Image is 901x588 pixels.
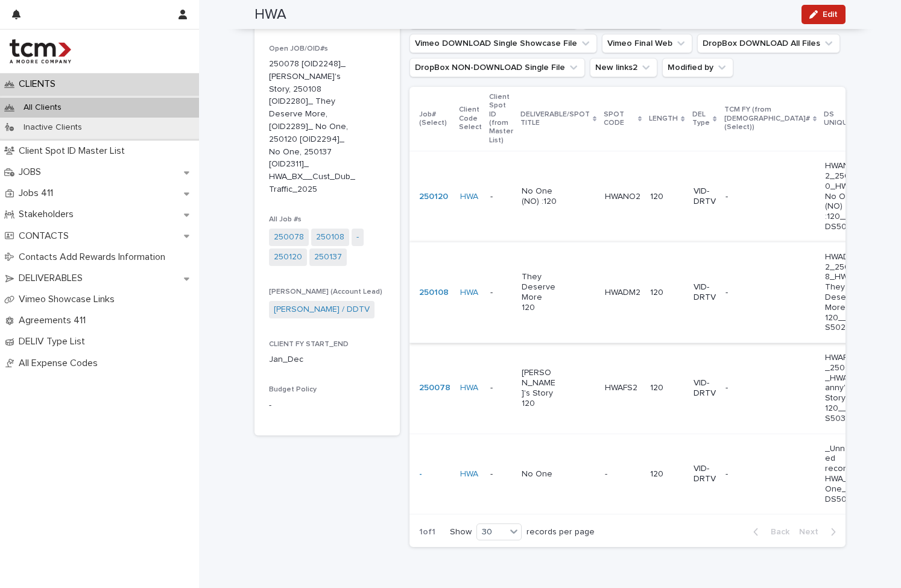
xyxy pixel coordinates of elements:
p: All Expense Codes [14,358,107,369]
p: Agreements 411 [14,315,95,326]
span: All Job #s [269,216,302,223]
a: - [356,231,359,244]
a: HWA [460,192,478,202]
button: Next [794,526,846,537]
span: Budget Policy [269,386,317,393]
p: Jobs 411 [14,188,63,199]
p: HWANO2 [605,189,643,202]
p: Stakeholders [14,209,83,220]
a: 250078 [274,231,304,244]
button: Vimeo Final Web [602,34,692,53]
p: Jan_Dec [269,353,385,366]
p: HWAFS2_250078_HWA_Franny's Story 120___DS5038 [825,353,861,424]
p: VID-DRTV [694,282,716,303]
img: 4hMmSqQkux38exxPVZHQ [10,39,71,63]
button: Back [744,526,794,537]
p: _Unnamed record_HWA_No One___DS5044 [825,444,861,505]
p: - [490,192,512,202]
p: HWADM2 [605,285,643,298]
p: - [726,383,761,393]
p: They Deserve More 120 [522,272,557,312]
a: 250137 [314,251,342,264]
p: - [490,288,512,298]
button: Vimeo DOWNLOAD Single Showcase File [409,34,597,53]
p: DELIVERABLE/SPOT TITLE [520,108,590,130]
p: HWADM2_250108_HWA_They Deserve More 120___DS5028 [825,252,861,333]
p: - [269,399,385,412]
p: 120 [650,469,683,479]
a: 250108 [419,288,449,298]
p: HWAFS2 [605,381,640,393]
p: 120 [650,192,683,202]
p: [PERSON_NAME]'s Story 120 [522,368,557,408]
p: Show [450,527,472,537]
p: No One (NO) :120 [522,186,557,207]
div: 30 [477,526,506,539]
a: HWA [460,383,478,393]
span: CLIENT FY START_END [269,341,349,348]
p: - [726,469,761,479]
span: Next [799,528,826,536]
a: 250120 [419,192,448,202]
p: VID-DRTV [694,378,716,399]
p: 120 [650,383,683,393]
p: 120 [650,288,683,298]
p: All Clients [14,103,71,113]
p: records per page [526,527,595,537]
p: SPOT CODE [604,108,635,130]
span: Edit [823,10,838,19]
a: - [419,469,422,479]
p: Client Spot ID (from Master List) [489,90,513,147]
a: [PERSON_NAME] / DDTV [274,303,370,316]
p: Job# (Select) [419,108,452,130]
p: 250078 [OID2248]_ [PERSON_NAME]'s Story, 250108 [OID2280]_ They Deserve More, [OID2289]_ No One, ... [269,58,356,196]
a: 250120 [274,251,302,264]
p: - [726,288,761,298]
p: LENGTH [649,112,678,125]
p: VID-DRTV [694,464,716,484]
a: 250078 [419,383,450,393]
span: Back [763,528,789,536]
p: Inactive Clients [14,122,92,133]
button: DropBox NON-DOWNLOAD Single File [409,58,585,77]
a: HWA [460,469,478,479]
p: - [605,467,610,479]
p: DELIVERABLES [14,273,92,284]
p: No One [522,469,557,479]
p: VID-DRTV [694,186,716,207]
span: [PERSON_NAME] (Account Lead) [269,288,382,296]
p: Client Spot ID Master List [14,145,134,157]
p: - [726,192,761,202]
a: HWA [460,288,478,298]
p: JOBS [14,166,51,178]
p: DELIV Type List [14,336,95,347]
p: DS UNIQUE [824,108,855,130]
p: CONTACTS [14,230,78,242]
p: 1 of 1 [409,517,445,547]
button: Edit [801,5,846,24]
p: Client Code Select [459,103,482,134]
button: DropBox DOWNLOAD All Files [697,34,840,53]
button: Modified by [662,58,733,77]
p: DEL Type [692,108,710,130]
a: 250108 [316,231,344,244]
h2: HWA [254,6,286,24]
p: Contacts Add Rewards Information [14,251,175,263]
button: New links2 [590,58,657,77]
p: - [490,469,512,479]
p: CLIENTS [14,78,65,90]
p: - [490,383,512,393]
p: Vimeo Showcase Links [14,294,124,305]
p: HWANO2_250120_HWA_No One (NO) :120___DS5053 [825,161,861,232]
span: Open JOB/OID#s [269,45,328,52]
p: TCM FY (from [DEMOGRAPHIC_DATA]# (Select)) [724,103,810,134]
